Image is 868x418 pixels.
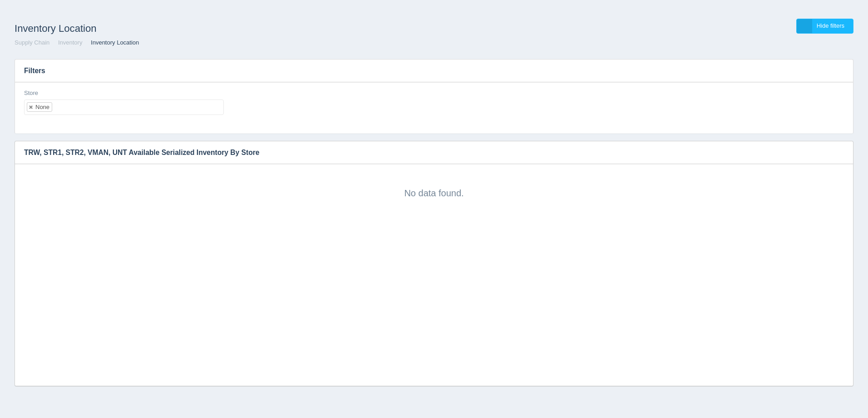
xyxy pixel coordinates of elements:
[84,39,139,47] li: Inventory Location
[15,39,49,46] a: Supply Chain
[24,173,844,199] div: No data found.
[817,22,844,29] span: Hide filters
[796,19,853,34] a: Hide filters
[24,89,38,98] label: Store
[15,60,853,82] h3: Filters
[58,39,82,46] a: Inventory
[15,141,839,164] h3: TRW, STR1, STR2, VMAN, UNT Available Serialized Inventory By Store
[15,19,434,39] h1: Inventory Location
[35,104,49,110] div: None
